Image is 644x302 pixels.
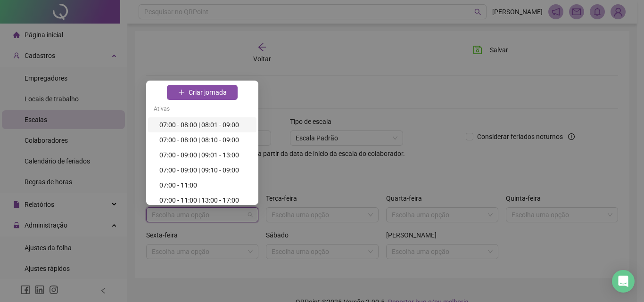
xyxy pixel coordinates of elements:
div: Open Intercom Messenger [612,270,635,293]
span: Criar jornada [189,87,227,98]
div: 07:00 - 09:00 | 09:10 - 09:00 [159,165,251,175]
div: Ativas [148,102,256,117]
div: 07:00 - 11:00 [159,180,251,190]
button: Criar jornada [167,85,238,100]
div: 07:00 - 11:00 | 13:00 - 17:00 [159,195,251,205]
div: 07:00 - 08:00 | 08:01 - 09:00 [159,120,251,130]
div: 07:00 - 09:00 | 09:01 - 13:00 [159,150,251,160]
div: 07:00 - 08:00 | 08:10 - 09:00 [159,135,251,145]
span: plus [178,89,185,96]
